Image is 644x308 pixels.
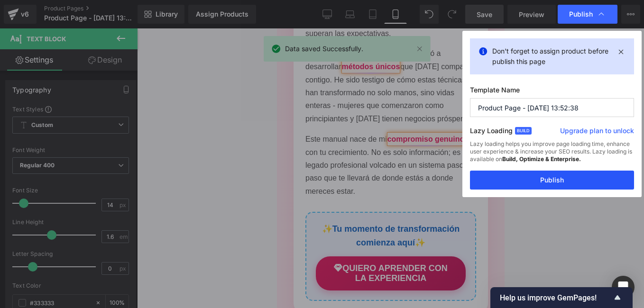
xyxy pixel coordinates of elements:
span: Build [515,127,532,135]
div: Lazy loading helps you improve page loading time, enhance user experience & increase your SEO res... [470,140,634,171]
p: ✨ ✨ [39,194,189,221]
span: Help us improve GemPages! [500,293,612,302]
a: Upgrade plan to unlock [560,126,634,139]
strong: Build, Optimize & Enterprise. [502,155,581,163]
p: Mi obsesión por la perfección me llevó a desarrollar que [DATE] comparto contigo. He sido testigo... [28,18,199,97]
label: Template Name [470,86,634,98]
button: Publish [470,171,634,190]
div: Open Intercom Messenger [612,276,635,299]
p: Don't forget to assign product before publish this page [492,46,612,67]
strong: Tu momento de transformación comienza aquí [55,196,183,219]
label: Lazy Loading [470,125,513,140]
p: Este manual nace de mi con tu crecimiento. No es solo información; es mi legado profesional volca... [28,104,199,169]
span: métodos únicos [64,31,124,45]
span: Publish [569,10,593,18]
button: QUIERO APRENDER CON LA EXPERIENCIA [39,228,189,262]
span: compromiso genuino [110,104,188,118]
button: Show survey - Help us improve GemPages! [500,292,623,303]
